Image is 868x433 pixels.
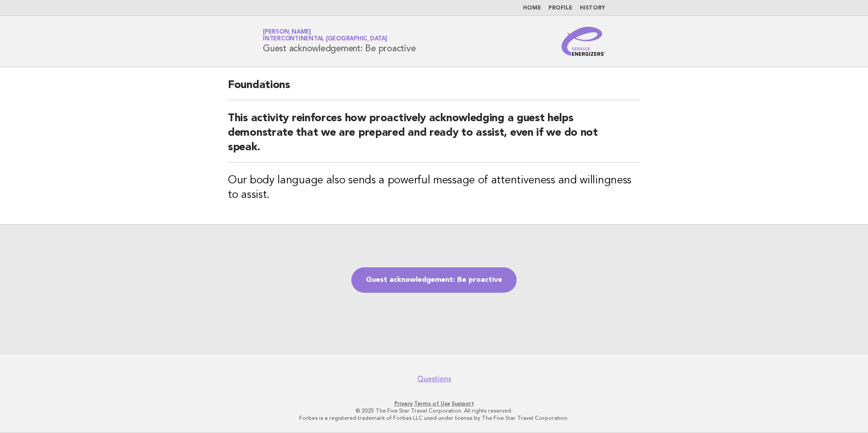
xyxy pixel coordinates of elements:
a: Home [523,5,541,11]
h2: This activity reinforces how proactively acknowledging a guest helps demonstrate that we are prep... [228,111,640,162]
p: Forbes is a registered trademark of Forbes LLC used under license by The Five Star Travel Corpora... [156,414,712,422]
img: Service Energizers [562,27,605,56]
a: Questions [417,374,451,384]
a: Guest acknowledgement: Be proactive [351,267,517,293]
p: · · [156,400,712,407]
span: InterContinental [GEOGRAPHIC_DATA] [263,36,387,42]
a: Support [452,400,474,407]
a: Privacy [395,400,413,407]
a: Profile [548,5,572,11]
p: © 2025 The Five Star Travel Corporation. All rights reserved. [156,407,712,414]
a: [PERSON_NAME]InterContinental [GEOGRAPHIC_DATA] [263,29,387,42]
h3: Our body language also sends a powerful message of attentiveness and willingness to assist. [228,173,640,202]
a: Terms of Use [414,400,450,407]
h2: Foundations [228,78,640,100]
h1: Guest acknowledgement: Be proactive [263,30,415,53]
a: History [580,5,605,11]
